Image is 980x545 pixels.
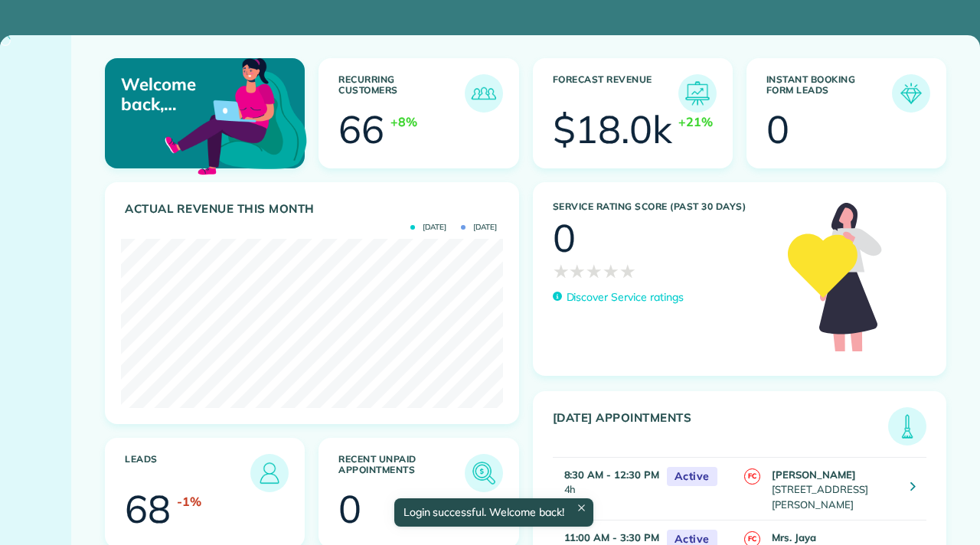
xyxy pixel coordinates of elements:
div: 68 [125,490,171,528]
h3: Recent unpaid appointments [338,454,464,492]
td: [STREET_ADDRESS][PERSON_NAME] [768,457,899,521]
h3: Service Rating score (past 30 days) [553,201,773,212]
img: icon_todays_appointments-901f7ab196bb0bea1936b74009e4eb5ffbc2d2711fa7634e0d609ed5ef32b18b.png [892,411,923,442]
span: ★ [586,257,603,285]
h3: Instant Booking Form Leads [766,74,892,113]
span: ★ [603,257,619,285]
div: +21% [678,113,713,131]
h3: [DATE] Appointments [553,411,889,445]
div: $18.0k [553,110,673,148]
span: ★ [619,257,636,285]
p: Welcome back, [PERSON_NAME] AND [PERSON_NAME]! [121,74,238,115]
img: icon_form_leads-04211a6a04a5b2264e4ee56bc0799ec3eb69b7e499cbb523a139df1d13a81ae0.png [896,78,926,109]
span: [DATE] [461,224,497,231]
h3: Recurring Customers [338,74,464,113]
div: 66 [338,110,384,148]
img: icon_leads-1bed01f49abd5b7fead27621c3d59655bb73ed531f8eeb49469d10e621d6b896.png [254,458,285,488]
span: ★ [569,257,586,285]
div: +8% [390,113,417,131]
span: ★ [553,257,570,285]
span: Active [667,467,717,486]
strong: 8:30 AM - 12:30 PM [564,468,659,481]
td: 4h [553,457,659,521]
span: [DATE] [410,224,446,231]
div: -1% [177,492,201,511]
div: 0 [338,490,361,528]
img: dashboard_welcome-42a62b7d889689a78055ac9021e634bf52bae3f8056760290aed330b23ab8690.png [162,41,310,189]
img: icon_unpaid_appointments-47b8ce3997adf2238b356f14209ab4cced10bd1f174958f3ca8f1d0dd7fffeee.png [469,458,499,488]
strong: 11:00 AM - 3:30 PM [564,531,659,543]
h3: Forecast Revenue [553,74,678,113]
span: FC [744,468,760,485]
h3: Leads [125,454,250,492]
h3: Actual Revenue this month [125,202,503,216]
div: 0 [553,219,576,257]
img: icon_recurring_customers-cf858462ba22bcd05b5a5880d41d6543d210077de5bb9ebc9590e49fd87d84ed.png [469,78,499,109]
strong: Mrs. Jaya [772,531,816,543]
div: 0 [766,110,789,148]
img: icon_forecast_revenue-8c13a41c7ed35a8dcfafea3cbb826a0462acb37728057bba2d056411b612bbbe.png [682,78,713,109]
a: Discover Service ratings [553,289,684,305]
div: Login successful. Welcome back! [394,498,593,527]
strong: [PERSON_NAME] [772,468,856,481]
p: Discover Service ratings [567,289,684,305]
